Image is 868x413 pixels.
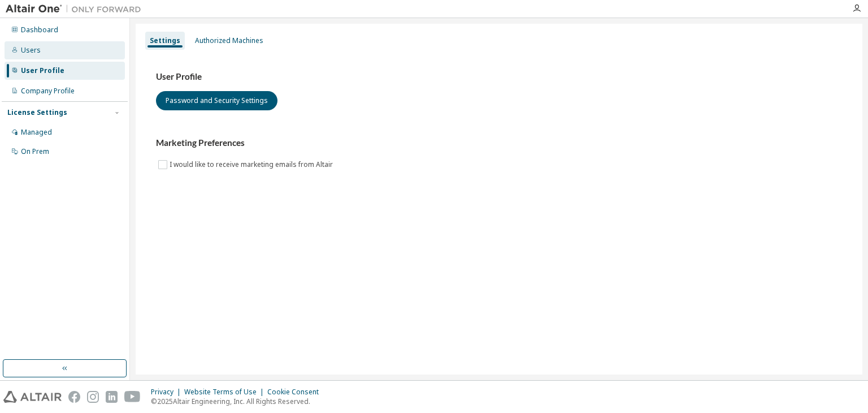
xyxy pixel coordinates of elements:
div: License Settings [7,108,67,117]
div: User Profile [21,66,64,75]
img: facebook.svg [68,391,80,403]
div: Managed [21,128,52,137]
div: Settings [150,36,180,45]
div: Authorized Machines [195,36,263,45]
div: Dashboard [21,25,58,35]
div: Website Terms of Use [184,388,267,397]
img: Altair One [6,3,147,15]
h3: User Profile [156,71,842,83]
div: Company Profile [21,87,75,96]
label: I would like to receive marketing emails from Altair [170,158,335,171]
div: Users [21,46,41,55]
div: On Prem [21,147,49,156]
h3: Marketing Preferences [156,137,842,149]
div: Cookie Consent [267,388,325,397]
p: © 2025 Altair Engineering, Inc. All Rights Reserved. [151,397,325,406]
button: Password and Security Settings [156,91,277,110]
div: Privacy [151,388,184,397]
img: instagram.svg [87,391,99,403]
img: youtube.svg [124,391,141,403]
img: linkedin.svg [106,391,118,403]
img: altair_logo.svg [3,391,62,403]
